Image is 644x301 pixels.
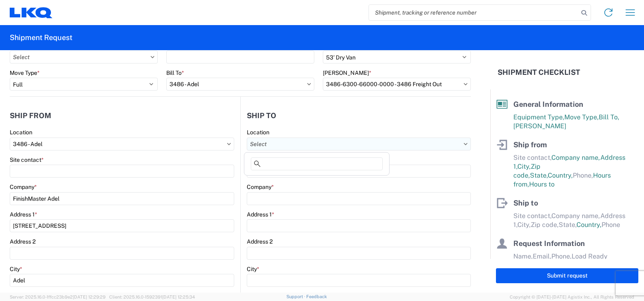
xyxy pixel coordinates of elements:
span: Request Information [513,239,585,248]
label: Address 2 [10,238,36,245]
span: General Information [513,100,583,108]
span: City, [517,163,531,170]
span: Name, [513,252,533,260]
label: Address 1 [10,211,37,218]
label: Company [10,183,37,191]
span: Zip code, [531,221,559,229]
span: Phone [602,221,620,229]
input: Select [323,78,471,91]
label: City [10,265,22,273]
span: State, [559,221,576,229]
span: Site contact, [513,154,551,161]
label: City [247,265,259,273]
input: Select [247,138,471,150]
span: City, [517,221,531,229]
span: Ship to [513,199,538,207]
label: Address 2 [247,238,273,245]
span: Hours to [529,180,555,188]
h2: Ship to [247,112,276,120]
label: Location [10,129,32,136]
span: Move Type, [564,113,599,121]
input: Shipment, tracking or reference number [369,5,578,20]
a: Feedback [306,294,327,299]
label: Location [247,129,269,136]
label: [PERSON_NAME] [323,69,371,76]
span: Company name, [551,212,600,220]
a: Support [286,294,307,299]
span: Phone, [551,252,572,260]
label: Move Type [10,69,40,76]
span: Company name, [551,154,600,161]
span: Bill To, [599,113,619,121]
button: Submit request [496,268,638,283]
span: [DATE] 12:29:29 [73,295,106,299]
label: Site contact [10,156,44,163]
span: Email, [533,252,551,260]
h2: Ship from [10,112,51,120]
span: Ship from [513,140,547,149]
span: [DATE] 12:25:34 [162,295,195,299]
span: Country, [548,172,573,179]
h2: Shipment Checklist [498,68,580,77]
input: Select [10,138,234,150]
label: Company [247,183,274,191]
span: Site contact, [513,212,551,220]
label: Address 1 [247,211,274,218]
h2: Shipment Request [10,33,72,42]
label: Bill To [166,69,184,76]
input: Select [166,78,314,91]
span: Server: 2025.16.0-1ffcc23b9e2 [10,295,106,299]
span: [PERSON_NAME] [513,122,566,130]
span: Client: 2025.16.0-1592391 [109,295,195,299]
span: Country, [576,221,602,229]
span: State, [530,172,548,179]
span: Phone, [573,172,593,179]
span: Equipment Type, [513,113,564,121]
input: Select [10,51,158,64]
span: Copyright © [DATE]-[DATE] Agistix Inc., All Rights Reserved [510,293,634,301]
